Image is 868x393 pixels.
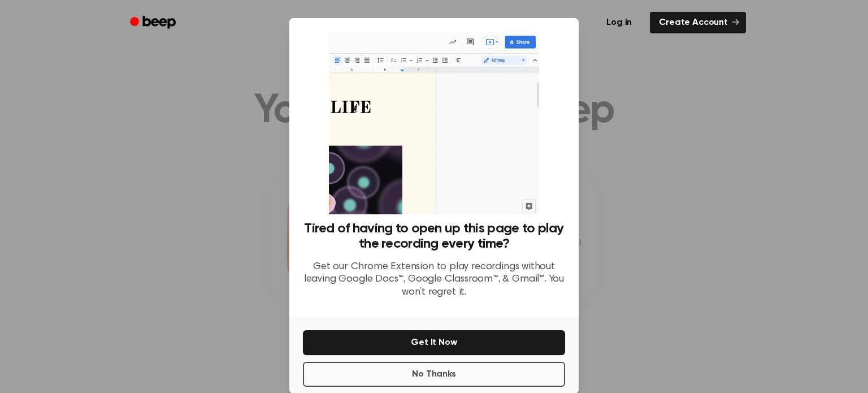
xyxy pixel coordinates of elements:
[303,330,565,355] button: Get It Now
[329,32,539,214] img: Beep extension in action
[595,10,643,36] a: Log in
[303,261,565,299] p: Get our Chrome Extension to play recordings without leaving Google Docs™, Google Classroom™, & Gm...
[122,12,186,34] a: Beep
[303,362,565,387] button: No Thanks
[303,221,565,252] h3: Tired of having to open up this page to play the recording every time?
[650,12,746,33] a: Create Account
